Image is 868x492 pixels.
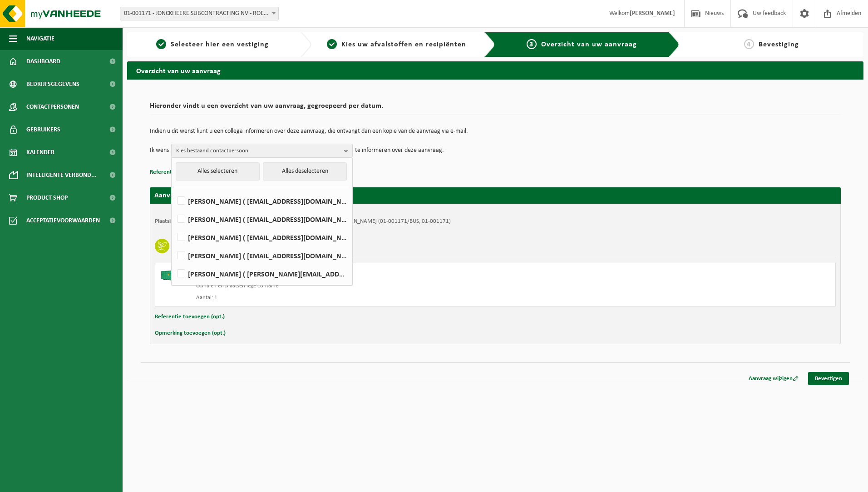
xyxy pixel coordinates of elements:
label: [PERSON_NAME] ( [EMAIL_ADDRESS][DOMAIN_NAME] ) [175,212,348,226]
span: Overzicht van uw aanvraag [541,41,637,48]
button: Opmerking toevoegen (opt.) [155,327,226,339]
label: [PERSON_NAME] ( [EMAIL_ADDRESS][DOMAIN_NAME] ) [175,194,348,208]
a: Bevestigen [808,372,849,385]
div: Aantal: 1 [196,294,532,301]
a: 1Selecteer hier een vestiging [132,39,293,50]
h2: Hieronder vindt u een overzicht van uw aanvraag, gegroepeerd per datum. [150,102,841,115]
span: 01-001171 - JONCKHEERE SUBCONTRACTING NV - ROESELARE [120,7,279,20]
strong: Aanvraag voor [DATE] [154,192,222,199]
button: Kies bestaand contactpersoon [171,144,353,157]
span: 3 [527,39,537,49]
a: 2Kies uw afvalstoffen en recipiënten [316,39,478,50]
a: Aanvraag wijzigen [742,372,805,385]
button: Alles selecteren [176,162,260,181]
p: Indien u dit wenst kunt u een collega informeren over deze aanvraag, die ontvangt dan een kopie v... [150,128,841,135]
span: 4 [744,39,754,49]
p: Ik wens [150,144,169,157]
span: Product Shop [26,186,68,209]
span: 1 [156,39,166,49]
span: Contactpersonen [26,95,79,118]
button: Referentie toevoegen (opt.) [150,166,220,178]
label: [PERSON_NAME] ( [EMAIL_ADDRESS][DOMAIN_NAME] ) [175,249,348,262]
span: Kies bestaand contactpersoon [176,144,340,158]
p: te informeren over deze aanvraag. [355,144,444,157]
div: Ophalen en plaatsen lege container [196,282,532,290]
button: Referentie toevoegen (opt.) [155,311,225,323]
img: HK-XC-30-GN-00.png [160,268,187,281]
button: Alles deselecteren [263,162,347,181]
span: Kies uw afvalstoffen en recipiënten [341,41,466,48]
span: Navigatie [26,27,54,50]
strong: [PERSON_NAME] [630,10,675,17]
span: Bedrijfsgegevens [26,73,79,95]
span: Kalender [26,141,54,164]
h2: Overzicht van uw aanvraag [127,61,863,79]
label: [PERSON_NAME] ( [PERSON_NAME][EMAIL_ADDRESS][DOMAIN_NAME] ) [175,267,348,281]
strong: Plaatsingsadres: [155,218,194,224]
span: Dashboard [26,50,60,73]
span: Intelligente verbond... [26,164,97,186]
span: Selecteer hier een vestiging [171,41,269,48]
span: Gebruikers [26,118,60,141]
span: Acceptatievoorwaarden [26,209,100,232]
label: [PERSON_NAME] ( [EMAIL_ADDRESS][DOMAIN_NAME] ) [175,231,348,244]
span: 2 [327,39,337,49]
span: 01-001171 - JONCKHEERE SUBCONTRACTING NV - ROESELARE [120,7,278,20]
span: Bevestiging [759,41,799,48]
